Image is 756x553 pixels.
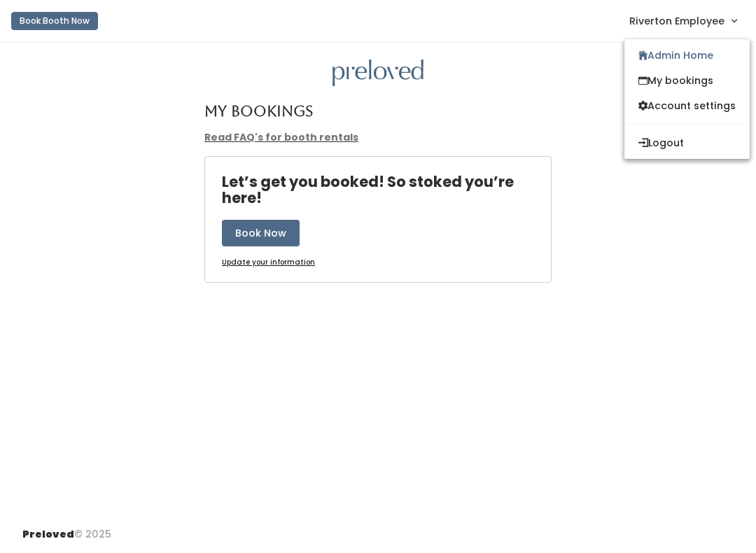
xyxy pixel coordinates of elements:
[332,59,423,87] img: preloved logo
[11,12,98,30] button: Book Booth Now
[222,174,551,206] h4: Let’s get you booked! So stoked you’re here!
[22,516,111,542] div: © 2025
[204,130,358,144] a: Read FAQ's for booth rentals
[222,257,315,267] u: Update your information
[204,103,313,119] h4: My Bookings
[629,13,724,29] span: Riverton Employee
[11,6,98,36] a: Book Booth Now
[615,6,750,36] a: Riverton Employee
[624,93,750,118] a: Account settings
[624,43,750,68] a: Admin Home
[624,68,750,93] a: My bookings
[22,527,74,541] span: Preloved
[624,130,750,155] button: Logout
[222,258,315,268] a: Update your information
[222,220,300,246] button: Book Now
